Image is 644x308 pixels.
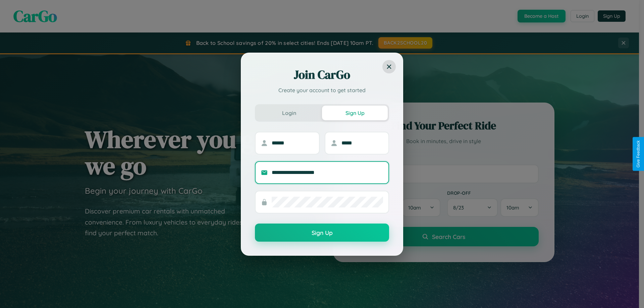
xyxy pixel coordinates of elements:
button: Login [256,106,322,120]
p: Create your account to get started [255,86,389,94]
button: Sign Up [322,106,388,120]
h2: Join CarGo [255,67,389,83]
button: Sign Up [255,224,389,242]
div: Give Feedback [636,140,641,168]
